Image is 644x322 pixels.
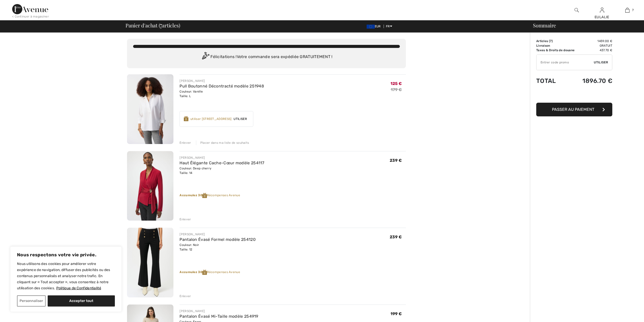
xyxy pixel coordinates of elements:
span: 7 [550,39,552,43]
td: Gratuit [579,43,612,48]
div: < Continuer à magasiner [12,14,49,19]
div: [PERSON_NAME] [180,309,258,313]
img: Mon panier [625,7,630,13]
img: Reward-Logo.svg [184,116,188,121]
td: Total [536,72,579,90]
div: utiliser [STREET_ADDRESS] [190,117,232,121]
strong: Accumulez 30 [180,270,207,274]
span: 7 [632,8,634,12]
s: 179 € [391,87,402,92]
img: 1ère Avenue [12,4,48,14]
iframe: PayPal [536,90,612,101]
span: 239 € [390,158,402,163]
span: Panier d'achat ( articles) [126,23,180,28]
div: [PERSON_NAME] [180,79,264,83]
img: Haut Élégante Cache-Cœur modèle 254117 [127,151,173,221]
span: EUR [367,25,383,28]
td: Livraison [536,43,579,48]
p: Nous utilisons des cookies pour améliorer votre expérience de navigation, diffuser des publicités... [17,261,115,291]
img: Congratulation2.svg [200,52,210,62]
strong: Accumulez 30 [180,193,207,197]
div: Nous respectons votre vie privée. [10,246,122,312]
img: Reward-Logo.svg [202,270,207,275]
button: Accepter tout [48,295,115,307]
div: Couleur: Noir Taille: 12 [180,243,256,252]
span: 7 [160,22,162,28]
td: 1459.00 € [579,39,612,43]
a: Politique de Confidentialité [56,286,101,291]
img: Pull Boutonné Décontracté modèle 251948 [127,74,173,144]
p: Nous respectons votre vie privée. [17,252,115,258]
div: Enlever [180,294,191,298]
button: Passer au paiement [536,103,612,116]
div: EULALIE [589,14,614,20]
div: Couleur: Deep cherry Taille: 14 [180,166,264,175]
a: Pantalon Évasé Mi-Taille modèle 254919 [180,314,258,319]
img: Euro [367,25,375,29]
img: recherche [575,7,579,13]
iframe: Ouvre un widget dans lequel vous pouvez trouver plus d’informations [612,307,639,319]
td: 1896.70 € [579,72,612,90]
span: FR [386,25,392,28]
div: Récompenses Avenue [180,270,406,275]
span: Utiliser [231,117,249,121]
td: 437.70 € [579,48,612,52]
div: [PERSON_NAME] [180,232,256,237]
span: 125 € [390,81,402,86]
span: 199 € [390,311,402,316]
a: 7 [615,7,640,13]
td: Taxes & Droits de douane [536,48,579,52]
div: Enlever [180,140,191,145]
div: Récompenses Avenue [180,193,406,198]
input: Code promo [536,55,594,70]
div: Couleur: Vanille Taille: L [180,89,264,98]
img: Pantalon Évasé Formel modèle 254120 [127,228,173,297]
div: Placer dans ma liste de souhaits [196,140,249,145]
a: Pantalon Évasé Formel modèle 254120 [180,237,256,242]
span: Passer au paiement [552,107,594,112]
button: Personnaliser [17,295,46,307]
img: Mes infos [600,7,604,13]
div: [PERSON_NAME] [180,155,264,160]
img: Reward-Logo.svg [202,193,207,198]
span: 239 € [390,235,402,239]
div: Enlever [180,217,191,222]
a: Pull Boutonné Décontracté modèle 251948 [180,84,264,88]
div: Félicitations ! Votre commande sera expédiée GRATUITEMENT ! [133,52,400,62]
span: Utiliser [594,60,608,65]
td: Articles ( ) [536,39,579,43]
div: Sommaire [527,23,641,28]
a: Se connecter [600,8,604,12]
a: Haut Élégante Cache-Cœur modèle 254117 [180,160,264,165]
